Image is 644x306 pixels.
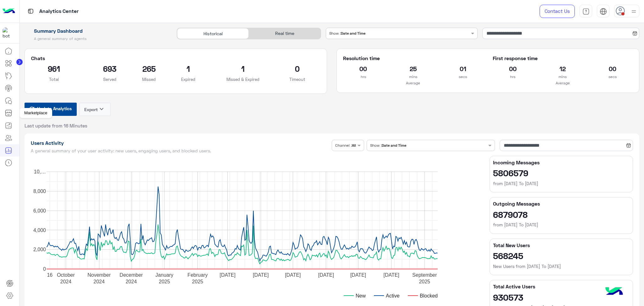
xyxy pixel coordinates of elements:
img: tab [27,7,35,15]
p: Missed [142,76,156,82]
h2: 568245 [493,251,630,261]
b: All [352,143,356,148]
p: Average [343,80,483,86]
div: Marketplace [19,108,52,118]
p: Expired [165,76,211,82]
span: Update Analytics [36,104,73,113]
h2: 6879078 [493,209,630,219]
h5: Chats [31,55,321,61]
b: Date and Time [382,143,406,148]
p: Missed & Expired [221,76,265,82]
text: December [119,272,143,277]
a: tab [580,5,592,18]
text: 2024 [125,279,137,284]
div: Historical [177,28,249,39]
img: 1403182699927242 [3,27,14,39]
text: 16 [47,272,53,277]
text: 8,000 [33,188,46,194]
text: September [412,272,437,277]
p: mins [542,74,583,80]
p: hrs [493,74,533,80]
h5: A general summary of your user activity: new users, engaging users, and blocked users. [31,148,330,153]
img: hulul-logo.png [603,281,625,303]
p: Analytics Center [39,7,79,16]
text: Blocked [420,293,438,298]
h2: 01 [443,64,483,74]
h2: 1 [221,64,265,74]
text: 0 [43,266,46,272]
h1: Users Activity [31,140,330,146]
text: 4,000 [33,227,46,233]
text: [DATE] [383,272,399,277]
p: hrs [343,74,383,80]
text: 2025 [192,279,203,284]
p: Average [493,80,633,86]
h5: Outgoing Messages [493,201,630,207]
h2: 00 [493,64,533,74]
text: Active [386,293,400,298]
h2: 1 [165,64,211,74]
text: 2025 [419,279,430,284]
p: mins [393,74,433,80]
a: Contact Us [540,5,575,18]
span: Last update from 16 Minutes [25,122,87,129]
h5: First response time [493,55,633,61]
button: Exportkeyboard_arrow_down [79,103,111,116]
p: Timeout [274,76,320,82]
h2: 00 [343,64,383,74]
h2: 961 [31,64,77,74]
h2: 5806579 [493,168,630,178]
text: February [187,272,208,277]
h5: Incoming Messages [493,159,630,166]
text: New [356,293,366,298]
h5: Total New Users [493,242,630,248]
text: 2025 [159,279,170,284]
text: [DATE] [285,272,301,277]
h6: New Users from [DATE] To [DATE] [493,263,630,269]
p: Served [86,76,133,82]
button: Update Analytics [25,103,77,116]
h2: 0 [274,64,320,74]
h2: 930573 [493,292,630,302]
h2: 12 [542,64,583,74]
text: [DATE] [253,272,269,277]
text: 2,000 [33,247,46,252]
img: Logo [3,5,15,18]
text: November [87,272,111,277]
b: Date and Time [341,31,365,36]
h5: Total Active Users [493,283,630,290]
text: October [57,272,75,277]
h2: 265 [142,64,156,74]
text: 2024 [93,279,105,284]
img: profile [630,8,638,15]
h1: Summary Dashboard [25,28,170,34]
h5: Resolution time [343,55,483,61]
div: Real time [249,28,320,39]
text: [DATE] [219,272,235,277]
h6: from [DATE] To [DATE] [493,180,630,187]
i: keyboard_arrow_down [98,105,105,113]
h6: from [DATE] To [DATE] [493,222,630,228]
text: 10,… [34,169,46,174]
text: [DATE] [318,272,334,277]
text: 6,000 [33,208,46,213]
p: secs [592,74,633,80]
h2: 25 [393,64,433,74]
img: tab [582,8,590,15]
h2: 00 [592,64,633,74]
text: 2024 [60,279,71,284]
h2: 693 [86,64,133,74]
text: [DATE] [350,272,366,277]
img: tab [600,8,607,15]
h5: A general summary of agents [25,36,170,41]
p: secs [443,74,483,80]
p: Total [31,76,77,82]
text: January [155,272,173,277]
